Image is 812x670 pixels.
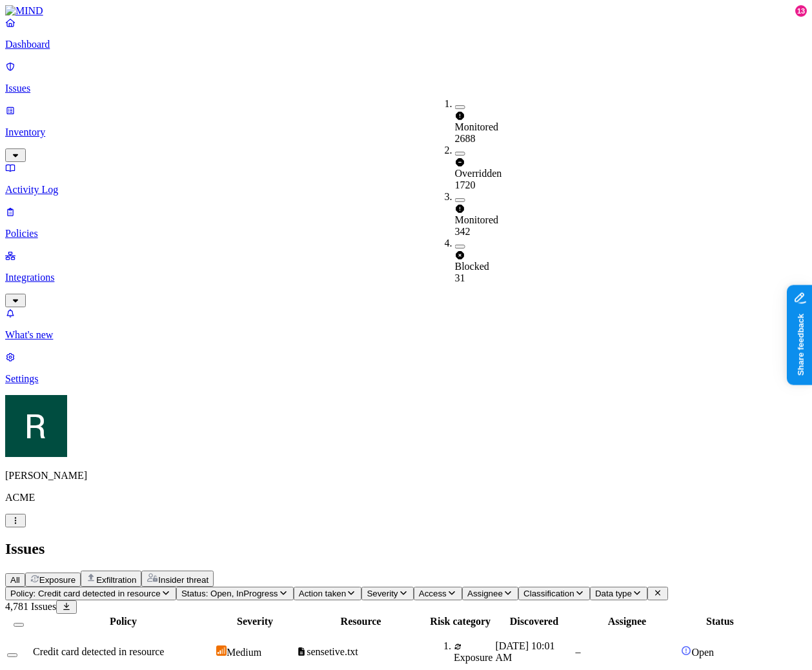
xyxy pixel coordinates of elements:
div: Assignee [575,616,678,627]
span: 2688 [455,133,476,144]
a: Inventory [5,105,807,160]
span: 31 [455,272,465,283]
div: Risk category [428,616,492,627]
span: Exposure [39,575,76,585]
span: Assignee [467,589,503,598]
img: severity-medium [216,645,227,656]
a: MIND [5,5,807,17]
span: Severity [367,589,398,598]
a: Policies [5,206,807,239]
span: All [10,575,20,585]
button: Select row [7,653,17,657]
p: Issues [5,83,807,94]
p: ACME [5,492,807,503]
p: Dashboard [5,39,807,50]
p: [PERSON_NAME] [5,470,807,482]
img: Ron Rabinovich [5,395,67,457]
span: [DATE] 10:01 AM [495,640,554,663]
span: Insider threat [158,575,208,585]
div: Discovered [495,616,573,627]
p: What's new [5,329,807,341]
span: Blocked [455,261,489,272]
span: Overridden [455,168,502,179]
img: status-open [681,645,691,656]
div: Exposure [454,640,492,664]
span: Action taken [299,589,346,598]
div: Severity [216,616,294,627]
span: Monitored [455,121,499,132]
span: sensetive.txt [307,646,358,657]
a: What's new [5,307,807,341]
a: Dashboard [5,17,807,50]
p: Integrations [5,272,807,283]
span: Exfiltration [96,575,136,585]
span: Medium [227,647,261,658]
a: Activity Log [5,162,807,196]
span: Monitored [455,214,499,225]
span: Access [419,589,447,598]
button: Select all [14,623,24,627]
span: – [575,646,580,657]
span: Policy: Credit card detected in resource [10,589,161,598]
div: Resource [296,616,425,627]
span: Classification [523,589,574,598]
p: Settings [5,373,807,385]
a: Issues [5,61,807,94]
span: 4,781 Issues [5,601,56,612]
a: Integrations [5,250,807,305]
img: MIND [5,5,43,17]
p: Inventory [5,127,807,138]
span: Data type [595,589,632,598]
span: 342 [455,226,471,237]
span: Open [691,647,714,658]
p: Policies [5,228,807,239]
span: 1720 [455,179,476,190]
a: Settings [5,351,807,385]
p: Activity Log [5,184,807,196]
div: Status [681,616,758,627]
div: Policy [33,616,214,627]
div: 13 [795,5,807,17]
span: Status: Open, InProgress [181,589,278,598]
h2: Issues [5,540,807,558]
span: Credit card detected in resource [33,646,164,657]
